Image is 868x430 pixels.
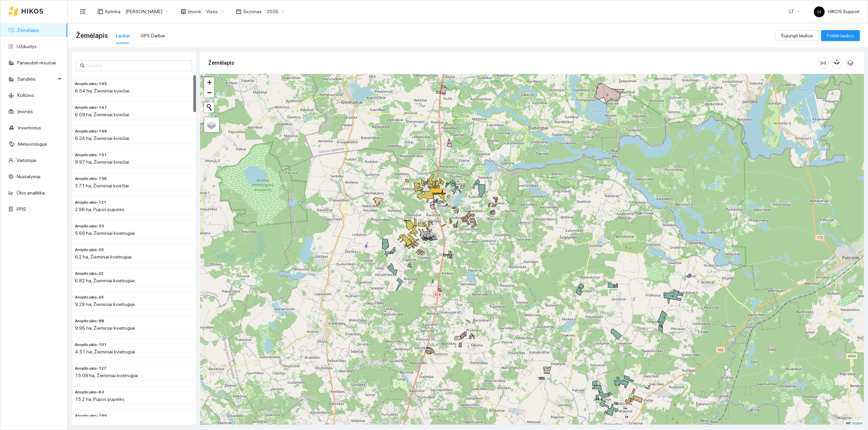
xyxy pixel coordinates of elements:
a: Zoom out [204,87,214,98]
span: Arvydo ukis-24 [75,294,104,301]
span: Arvydas Paukštys [125,6,169,17]
span: layout [98,9,103,14]
span: Arvydo ukis-98 [75,318,104,324]
span: search [80,63,85,68]
span: H [817,6,821,17]
a: Įmonės [17,109,33,114]
a: Panaudoti resursai [17,60,56,65]
span: 9.29 ha, Žieminiai kvietrugiai [75,302,135,307]
span: 15.2 ha, Pupos pupelės [75,396,124,402]
span: HIKOS Support [814,9,860,14]
span: Arvydo ukis-189 [75,413,107,419]
span: Sezonas : [243,8,263,15]
div: Laukai [116,32,130,39]
a: Sujungti laukus [775,33,818,38]
span: 2026 [267,6,284,17]
span: 3.71 ha, Žieminiai kviečiai [75,183,129,188]
span: 4.51 ha, Žieminiai kvietrugiai [75,349,135,354]
input: Paieška [86,62,188,69]
span: menu-fold [80,8,86,15]
button: Pridėti laukus [821,30,860,41]
a: Leaflet [846,421,862,426]
span: 5.66 ha, Žieminiai kvietrugiai [75,230,135,236]
a: Nustatymai [17,174,40,179]
span: Arvydo ukis-147 [75,104,107,111]
div: GPS Darbai [141,32,165,39]
span: LT [789,6,800,17]
button: column-width [818,58,829,68]
span: Arvydo ukis-149 [75,128,107,135]
span: Arvydo ukis-156 [75,176,107,182]
a: Zoom in [204,77,214,87]
a: Žemėlapis [17,27,39,33]
span: Arvydo ukis-127 [75,365,106,372]
a: Inventorius [18,125,41,130]
span: Žemėlapis [76,30,108,41]
span: calendar [236,9,241,14]
span: 9.96 ha, Žieminiai kvietrugiai [75,325,135,331]
span: Arvydo ukis-145 [75,81,107,87]
a: Ūkio analitika [17,190,45,196]
a: Užduotys [17,44,37,49]
button: Initiate a new search [204,102,214,112]
span: 6.2 ha, Žieminiai kvietrugiai [75,254,132,260]
span: 6.54 ha, Žieminiai kviečiai [75,88,130,94]
span: Sandėlis [17,72,56,86]
span: Pridėti laukus [827,32,854,39]
button: Sujungti laukus [775,30,818,41]
span: Arvydo ukis-101 [75,342,107,348]
span: 6.82 ha, Žieminiai kvietrugiai [75,278,135,283]
span: Sujungti laukus [781,32,813,39]
a: Meteorologija [18,141,47,147]
span: Įmonė : [188,8,202,15]
span: shop [181,9,186,14]
button: menu-fold [76,5,90,18]
span: Visos [206,6,224,17]
a: Layers [204,117,219,132]
span: Arvydo ukis-20 [75,247,104,253]
span: Arvydo ukis-63 [75,389,104,395]
span: 15.08 ha, Žieminiai kvietrugiai [75,373,138,378]
span: 6.24 ha, Žieminiai kviečiai [75,136,129,141]
span: 6.09 ha, Žieminiai kviečiai [75,112,129,117]
span: Arvydo ukis-33 [75,223,104,229]
a: Pridėti laukus [821,33,860,38]
span: Aplinka : [105,8,121,15]
div: Žemėlapis [208,53,818,73]
a: PPIS [17,206,26,212]
a: Vartotojai [17,158,36,163]
span: 2.98 ha, Pupos pupelės [75,207,124,212]
a: Kultūros [17,93,34,98]
span: + [207,78,212,86]
span: column-width [818,60,828,66]
span: − [207,88,212,97]
span: 9.97 ha, Žieminiai kviečiai [75,159,129,165]
span: Arvydo ukis-151 [75,152,107,158]
span: Arvydo ukis-22 [75,270,103,277]
span: Arvydo ukis-121 [75,199,106,206]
